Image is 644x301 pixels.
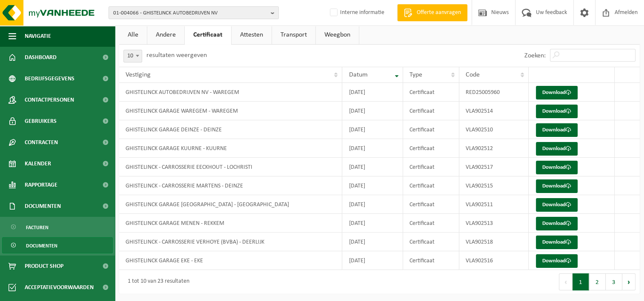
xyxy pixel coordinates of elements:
span: Documenten [25,196,61,217]
td: [DATE] [342,83,403,102]
td: VLA902517 [459,158,529,176]
span: 10 [124,50,142,62]
td: GHISTELINCK GARAGE EKE - EKE [119,251,342,270]
span: Contracten [25,132,58,153]
td: Certificaat [403,233,459,251]
td: GHISTELINCK GARAGE MENEN - REKKEM [119,214,342,233]
td: Certificaat [403,139,459,158]
td: VLA902518 [459,233,529,251]
td: GHISTELINCK GARAGE KUURNE - KUURNE [119,139,342,158]
span: Product Shop [25,256,63,277]
span: Offerte aanvragen [415,9,463,17]
button: 3 [606,273,622,290]
span: Vestiging [126,71,151,78]
span: 10 [123,50,142,62]
span: Documenten [26,238,57,254]
td: [DATE] [342,176,403,195]
span: Contactpersonen [25,89,74,111]
span: Rapportage [25,174,57,196]
a: Download [536,217,578,230]
td: VLA902516 [459,251,529,270]
a: Download [536,123,578,137]
a: Offerte aanvragen [397,4,467,21]
td: VLA902515 [459,176,529,195]
a: Download [536,86,578,99]
td: Certificaat [403,176,459,195]
a: Weegbon [316,25,359,45]
a: Andere [147,25,184,45]
button: 01-004066 - GHISTELINCK AUTOBEDRIJVEN NV [109,6,279,19]
a: Download [536,254,578,268]
td: [DATE] [342,214,403,233]
td: VLA902514 [459,102,529,120]
span: Gebruikers [25,111,57,132]
td: Certificaat [403,214,459,233]
a: Download [536,142,578,156]
td: Certificaat [403,195,459,214]
td: Certificaat [403,158,459,176]
button: 1 [572,273,589,290]
td: VLA902512 [459,139,529,158]
span: Type [409,71,422,78]
td: GHISTELINCK - CARROSSERIE MARTENS - DEINZE [119,176,342,195]
span: Dashboard [25,47,57,68]
label: Interne informatie [328,6,384,19]
div: 1 tot 10 van 23 resultaten [123,274,189,290]
button: 2 [589,273,606,290]
td: Certificaat [403,251,459,270]
span: Kalender [25,153,51,174]
td: [DATE] [342,139,403,158]
label: resultaten weergeven [146,52,207,59]
td: GHISTELINCK AUTOBEDRIJVEN NV - WAREGEM [119,83,342,102]
a: Download [536,179,578,193]
a: Download [536,161,578,174]
td: Certificaat [403,83,459,102]
button: Previous [559,273,572,290]
span: Acceptatievoorwaarden [25,277,94,298]
a: Download [536,198,578,212]
a: Download [536,236,578,249]
td: GHISTELINCK - CARROSSERIE VERHOYE (BVBA) - DEERLIJK [119,233,342,251]
td: Certificaat [403,102,459,120]
td: GHISTELINCK GARAGE DEINZE - DEINZE [119,120,342,139]
a: Attesten [232,25,272,45]
td: Certificaat [403,120,459,139]
a: Alle [119,25,147,45]
a: Transport [272,25,315,45]
td: [DATE] [342,233,403,251]
td: VLA902513 [459,214,529,233]
a: Documenten [2,237,113,253]
a: Facturen [2,219,113,235]
span: Datum [349,71,367,78]
td: [DATE] [342,120,403,139]
td: [DATE] [342,195,403,214]
a: Certificaat [185,25,231,45]
td: [DATE] [342,158,403,176]
span: Bedrijfsgegevens [25,68,74,89]
td: RED25005960 [459,83,529,102]
label: Zoeken: [524,52,546,59]
td: VLA902511 [459,195,529,214]
td: [DATE] [342,102,403,120]
span: Code [466,71,480,78]
span: Facturen [26,219,49,236]
button: Next [622,273,635,290]
td: GHISTELINCK - CARROSSERIE EECKHOUT - LOCHRISTI [119,158,342,176]
td: GHISTELINCK GARAGE [GEOGRAPHIC_DATA] - [GEOGRAPHIC_DATA] [119,195,342,214]
td: GHISTELINCK GARAGE WAREGEM - WAREGEM [119,102,342,120]
span: Navigatie [25,26,51,47]
td: VLA902510 [459,120,529,139]
td: [DATE] [342,251,403,270]
span: 01-004066 - GHISTELINCK AUTOBEDRIJVEN NV [113,7,267,20]
a: Download [536,105,578,118]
